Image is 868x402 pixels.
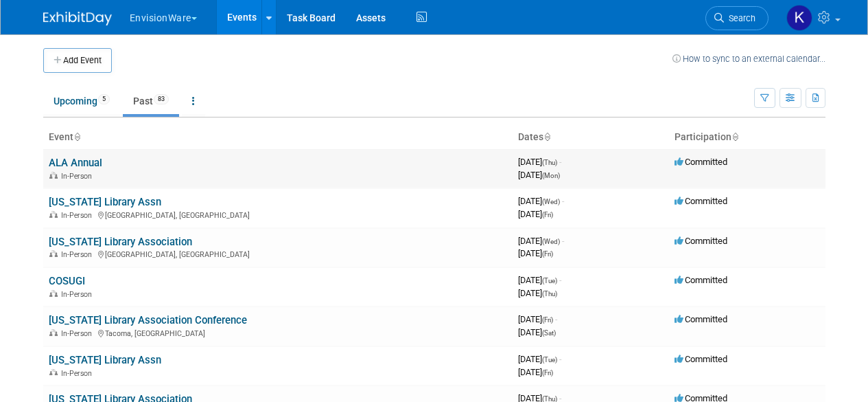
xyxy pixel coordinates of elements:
a: [US_STATE] Library Assn [49,354,161,366]
span: In-Person [61,290,96,299]
a: Sort by Participation Type [731,131,738,142]
img: ExhibitDay [43,12,112,25]
span: - [555,314,557,324]
span: - [562,196,564,206]
span: [DATE] [518,275,561,285]
span: [DATE] [518,248,553,258]
span: (Fri) [542,316,553,324]
span: - [559,275,561,285]
span: Committed [675,354,727,364]
img: In-Person Event [49,211,58,218]
span: [DATE] [518,314,557,324]
img: In-Person Event [49,250,58,257]
img: In-Person Event [49,172,58,179]
span: [DATE] [518,288,557,298]
span: (Sat) [542,329,556,337]
span: - [559,354,561,364]
span: In-Person [61,250,96,259]
span: In-Person [61,369,96,378]
span: (Thu) [542,159,557,166]
span: (Wed) [542,238,560,245]
span: (Thu) [542,290,557,298]
span: (Mon) [542,172,560,179]
th: Dates [513,126,669,149]
a: Past83 [123,88,179,114]
span: (Tue) [542,277,557,284]
img: Kathryn Spier-Miller [786,5,812,31]
span: - [559,157,561,167]
a: Sort by Start Date [543,131,550,142]
span: [DATE] [518,327,556,337]
th: Participation [669,126,825,149]
span: [DATE] [518,354,561,364]
span: In-Person [61,329,96,338]
span: [DATE] [518,236,564,246]
span: [DATE] [518,196,564,206]
a: Sort by Event Name [73,131,80,142]
span: In-Person [61,211,96,220]
span: [DATE] [518,157,561,167]
span: Committed [675,196,727,206]
span: 5 [98,94,110,104]
span: - [562,236,564,246]
span: Committed [675,314,727,324]
a: [US_STATE] Library Association Conference [49,314,247,326]
span: (Wed) [542,198,560,205]
img: In-Person Event [49,290,58,297]
a: ALA Annual [49,157,102,169]
span: [DATE] [518,209,553,219]
span: Committed [675,275,727,285]
a: Search [705,6,769,30]
div: [GEOGRAPHIC_DATA], [GEOGRAPHIC_DATA] [49,209,507,220]
a: How to sync to an external calendar... [672,54,825,64]
span: [DATE] [518,170,560,180]
div: Tacoma, [GEOGRAPHIC_DATA] [49,327,507,338]
span: (Tue) [542,356,557,364]
a: COSUGI [49,275,85,287]
span: (Fri) [542,250,553,258]
span: 83 [154,94,169,104]
th: Event [43,126,513,149]
span: In-Person [61,172,96,181]
span: Committed [675,157,727,167]
img: In-Person Event [49,369,58,376]
a: [US_STATE] Library Association [49,236,192,248]
span: Search [724,13,755,23]
span: (Fri) [542,211,553,219]
span: (Fri) [542,369,553,377]
span: [DATE] [518,367,553,377]
a: [US_STATE] Library Assn [49,196,161,208]
img: In-Person Event [49,329,58,336]
button: Add Event [43,48,112,73]
div: [GEOGRAPHIC_DATA], [GEOGRAPHIC_DATA] [49,248,507,259]
span: Committed [675,236,727,246]
a: Upcoming5 [43,88,120,114]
